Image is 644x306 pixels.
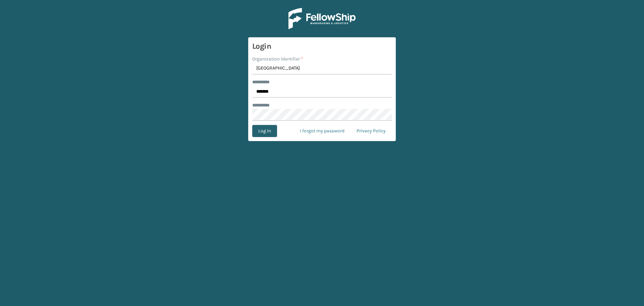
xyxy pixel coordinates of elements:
button: Log In [252,125,277,137]
a: Privacy Policy [351,125,392,137]
a: I forgot my password [294,125,351,137]
h3: Login [252,41,392,51]
label: Organization Identifier [252,55,303,62]
img: Logo [288,8,356,29]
